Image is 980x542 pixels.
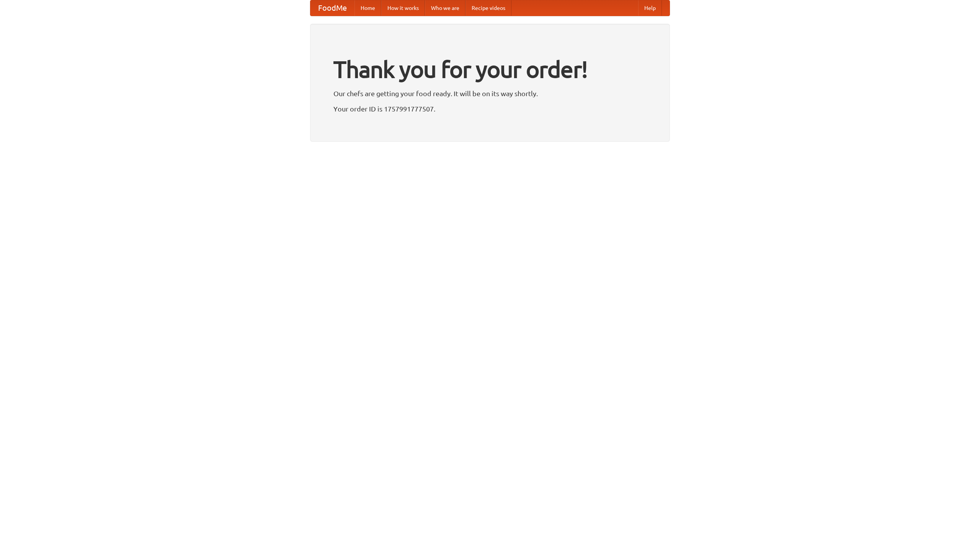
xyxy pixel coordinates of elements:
p: Our chefs are getting your food ready. It will be on its way shortly. [333,88,647,99]
a: Recipe videos [465,0,511,16]
a: FoodMe [310,0,354,16]
a: Home [354,0,381,16]
a: Who we are [425,0,465,16]
a: How it works [381,0,425,16]
h1: Thank you for your order! [333,51,647,88]
a: Help [638,0,662,16]
p: Your order ID is 1757991777507. [333,103,647,115]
